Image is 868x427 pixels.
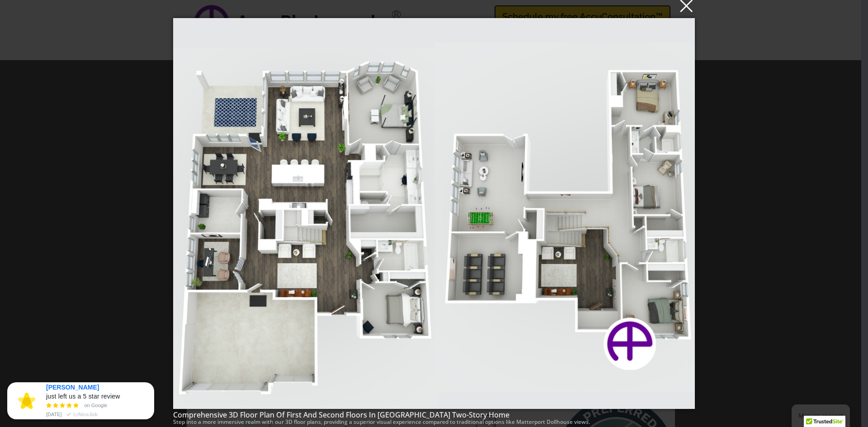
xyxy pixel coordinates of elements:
small: Step into a more immersive realm with our 3D floor plans, providing a superior visual experience ... [173,419,678,425]
div: Comprehensive 3D Floor Plan Of First And Second Floors In [GEOGRAPHIC_DATA] Two-Story Home [173,411,694,425]
span:  [64,411,73,420]
span: on Google [84,402,107,409]
strong: NiceJob [78,412,98,417]
span: [DATE] [46,410,62,419]
span: just left us a 5 star review [46,392,120,401]
span: by [73,410,98,419]
span:  [46,403,80,410]
img: engage-placeholder--review.png [18,393,35,409]
span: [PERSON_NAME] [46,383,99,392]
